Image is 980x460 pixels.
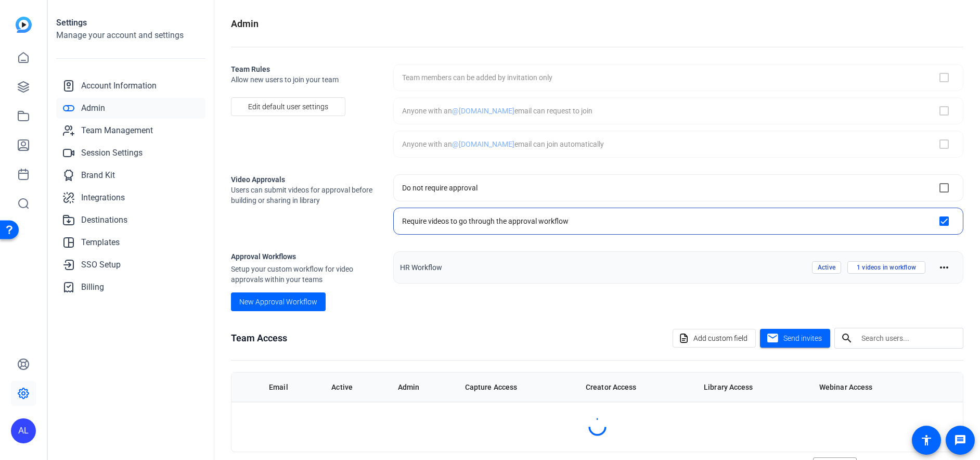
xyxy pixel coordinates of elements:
[231,97,345,116] button: Edit default user settings
[920,434,933,446] mat-icon: accessibility
[693,328,747,348] span: Add custom field
[81,236,120,249] span: Templates
[452,140,514,148] span: @[DOMAIN_NAME]
[231,64,377,74] h2: Team Rules
[231,331,287,346] h1: Team Access
[239,297,317,308] span: New Approval Workflow
[847,261,925,274] span: 1 videos in workflow
[231,74,377,85] span: Allow new users to join your team
[673,329,756,348] button: Add custom field
[56,254,205,275] a: SSO Setup
[81,147,143,159] span: Session Settings
[402,183,478,193] div: Do not require approval
[81,191,125,204] span: Integrations
[56,165,205,186] a: Brand Kit
[938,261,950,274] mat-icon: more_horiz
[400,261,806,274] span: HR Workflow
[760,329,830,348] button: Send invites
[231,185,377,206] span: Users can submit videos for approval before building or sharing in library
[56,29,205,42] h2: Manage your account and settings
[56,17,205,29] h1: Settings
[812,261,841,274] span: Active
[452,107,514,115] span: @[DOMAIN_NAME]
[81,281,104,293] span: Billing
[402,216,569,226] div: Require videos to go through the approval workflow
[861,332,955,344] input: Search users...
[56,187,205,208] a: Integrations
[954,434,966,446] mat-icon: message
[402,139,604,149] div: Anyone with an email can join automatically
[783,333,822,344] span: Send invites
[811,373,934,402] th: Webinar Access
[231,174,377,185] h2: Video Approvals
[261,373,323,402] th: Email
[695,373,811,402] th: Library Access
[402,72,552,83] div: Team members can be added by invitation only
[231,17,259,31] h1: Admin
[231,251,377,262] h1: Approval Workflows
[56,232,205,253] a: Templates
[16,17,32,33] img: blue-gradient.svg
[248,97,328,117] span: Edit default user settings
[577,373,695,402] th: Creator Access
[81,102,105,114] span: Admin
[81,259,121,271] span: SSO Setup
[231,292,326,311] button: New Approval Workflow
[402,106,592,116] div: Anyone with an email can request to join
[81,169,115,182] span: Brand Kit
[56,143,205,163] a: Session Settings
[11,418,36,443] div: AL
[834,332,859,344] mat-icon: search
[56,277,205,298] a: Billing
[323,373,389,402] th: Active
[390,373,457,402] th: Admin
[81,124,153,137] span: Team Management
[766,332,779,345] mat-icon: mail
[56,210,205,231] a: Destinations
[81,214,127,226] span: Destinations
[81,80,157,92] span: Account Information
[231,264,377,285] span: Setup your custom workflow for video approvals within your teams
[56,98,205,119] a: Admin
[457,373,577,402] th: Capture Access
[56,75,205,96] a: Account Information
[56,120,205,141] a: Team Management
